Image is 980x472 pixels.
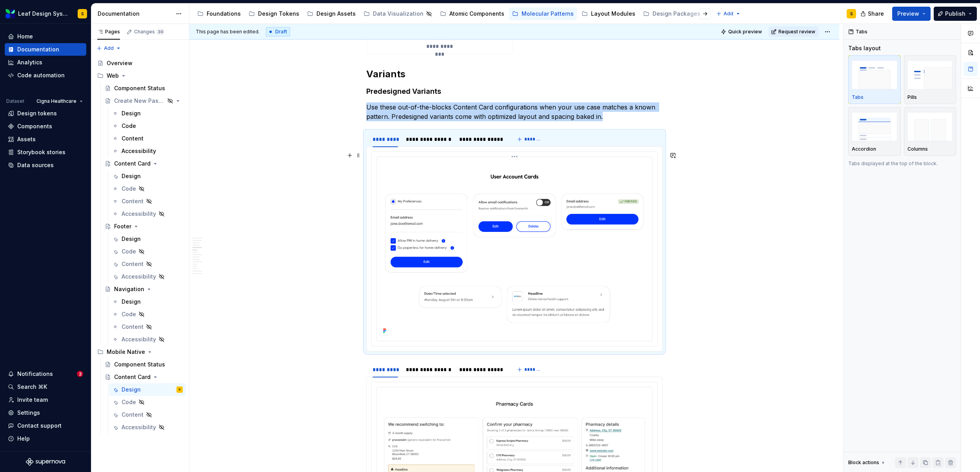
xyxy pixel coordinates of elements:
[17,422,62,430] div: Contact support
[122,335,156,343] div: Accessibility
[17,396,48,404] div: Invite team
[5,133,86,146] a: Assets
[522,10,574,18] div: Molecular Patterns
[109,383,186,396] a: DesignS
[114,373,151,381] div: Content Card
[5,368,86,380] button: Notifications2
[109,182,186,195] a: Code
[109,321,186,333] a: Content
[907,94,917,100] p: Pills
[94,346,186,358] div: Mobile Native
[194,7,244,20] a: Foundations
[5,30,86,43] a: Home
[5,9,15,18] img: 6e787e26-f4c0-4230-8924-624fe4a2d214.png
[6,98,24,104] div: Dataset
[17,148,65,156] div: Storybook stories
[114,361,165,368] div: Component Status
[109,195,186,208] a: Content
[107,348,145,356] div: Mobile Native
[194,6,712,22] div: Page tree
[850,11,853,17] div: S
[122,248,136,255] div: Code
[769,26,819,37] button: Request review
[640,7,712,20] a: Design Packages
[33,96,86,107] button: Cigna Healthcare
[109,295,186,308] a: Design
[109,258,186,270] a: Content
[102,283,186,295] a: Navigation
[778,29,815,35] span: Request review
[122,109,141,117] div: Design
[109,308,186,321] a: Code
[122,423,156,431] div: Accessibility
[852,94,864,100] p: Tabs
[17,122,52,130] div: Components
[5,146,86,159] a: Storybook stories
[109,208,186,220] a: Accessibility
[102,371,186,383] a: Content Card
[714,8,743,19] button: Add
[373,10,424,18] div: Data Visualization
[718,26,765,37] button: Quick preview
[26,458,65,466] svg: Supernova Logo
[258,10,299,18] div: Design Tokens
[5,394,86,406] a: Invite team
[5,432,86,445] button: Help
[122,147,156,155] div: Accessibility
[17,71,65,79] div: Code automation
[17,370,53,378] div: Notifications
[907,60,953,89] img: placeholder
[122,185,136,193] div: Code
[366,102,663,121] p: Use these out-of-the-blocks Content Card configurations when your use case matches a known patter...
[109,245,186,258] a: Code
[207,10,241,18] div: Foundations
[114,222,131,230] div: Footer
[178,386,181,394] div: S
[109,270,186,283] a: Accessibility
[109,421,186,434] a: Accessibility
[94,69,186,82] div: Web
[509,7,577,20] a: Molecular Patterns
[852,112,897,141] img: placeholder
[892,7,931,21] button: Preview
[17,135,36,143] div: Assets
[122,172,141,180] div: Design
[848,107,901,156] button: placeholderAccordion
[848,160,956,167] p: Tabs displayed at the top of the block.
[848,459,879,466] div: Block actions
[934,7,977,21] button: Publish
[122,273,156,281] div: Accessibility
[36,98,76,104] span: Cigna Healthcare
[5,419,86,432] button: Contact support
[897,10,919,18] span: Preview
[134,29,165,35] div: Changes
[97,29,120,35] div: Pages
[5,159,86,171] a: Data sources
[107,59,133,67] div: Overview
[122,122,136,130] div: Code
[102,220,186,233] a: Footer
[5,406,86,419] a: Settings
[5,56,86,69] a: Analytics
[578,7,638,20] a: Layout Modules
[856,7,889,21] button: Share
[102,82,186,95] a: Component Status
[266,27,290,36] div: Draft
[304,7,359,20] a: Design Assets
[17,435,30,443] div: Help
[156,29,165,35] span: 30
[371,151,658,346] section-item: Evernorth
[109,120,186,132] a: Code
[109,233,186,245] a: Design
[5,43,86,56] a: Documentation
[449,10,504,18] div: Atomic Components
[77,371,83,377] span: 2
[109,145,186,157] a: Accessibility
[98,10,172,18] div: Documentation
[122,323,144,331] div: Content
[245,7,302,20] a: Design Tokens
[94,57,186,434] div: Page tree
[122,386,141,394] div: Design
[5,120,86,133] a: Components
